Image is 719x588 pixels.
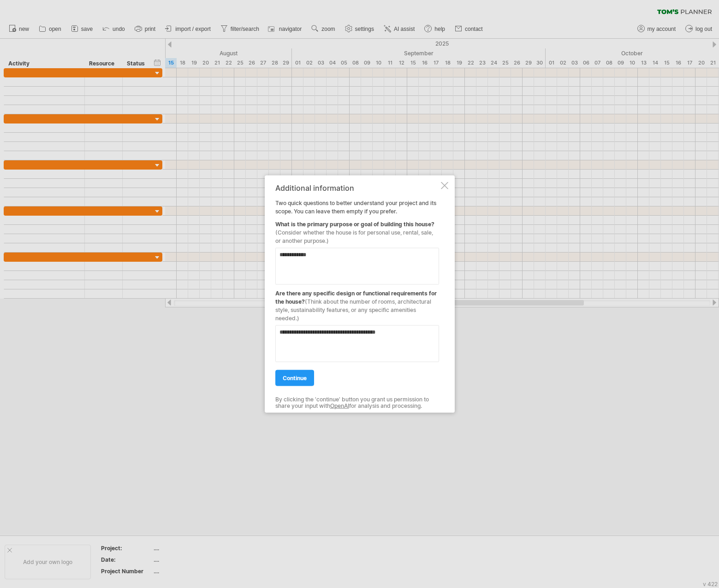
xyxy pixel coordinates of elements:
[275,370,314,386] a: continue
[275,184,439,405] div: Two quick questions to better understand your project and its scope. You can leave them empty if ...
[275,229,433,244] span: (Consider whether the house is for personal use, rental, sale, or another purpose.)
[275,184,439,192] div: Additional information
[275,216,439,245] div: What is the primary purpose or goal of building this house?
[275,298,431,322] span: (Think about the number of rooms, architectural style, sustainability features, or any specific a...
[283,375,307,382] span: continue
[275,396,439,410] div: By clicking the 'continue' button you grant us permission to share your input with for analysis a...
[330,402,349,409] a: OpenAI
[275,285,439,323] div: Are there any specific design or functional requirements for the house?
